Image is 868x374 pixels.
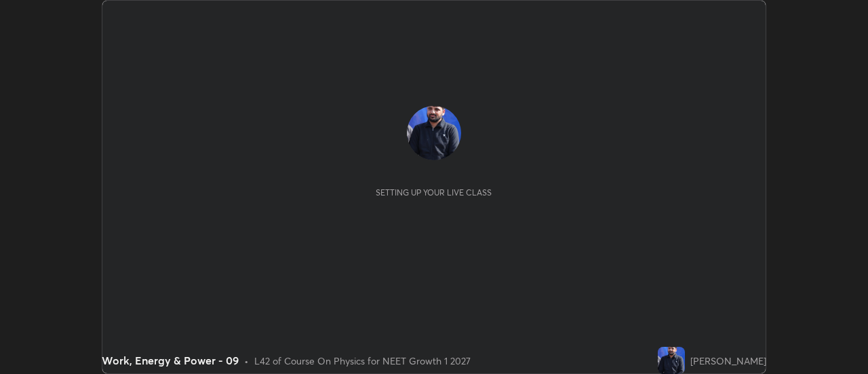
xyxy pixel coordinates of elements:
[376,187,492,198] div: Setting up your live class
[690,354,766,368] div: [PERSON_NAME]
[102,352,239,369] div: Work, Energy & Power - 09
[658,347,685,374] img: f34a0ffe40ef4429b3e21018fb94e939.jpg
[407,106,461,160] img: f34a0ffe40ef4429b3e21018fb94e939.jpg
[254,354,471,368] div: L42 of Course On Physics for NEET Growth 1 2027
[244,354,249,368] div: •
